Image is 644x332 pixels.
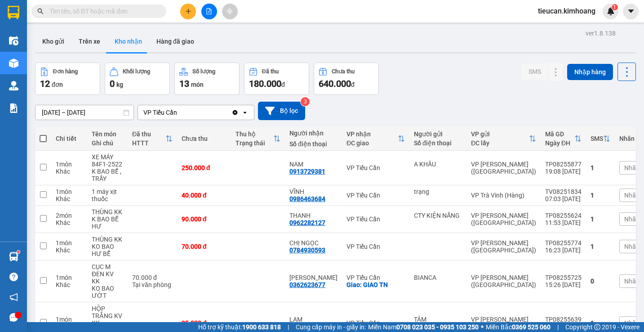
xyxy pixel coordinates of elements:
[414,212,462,219] div: CTY KIỆN NĂNG
[541,127,586,151] th: Toggle SortBy
[231,127,285,151] th: Toggle SortBy
[244,63,309,95] button: Đã thu180.000đ
[53,68,78,75] div: Đơn hàng
[8,6,19,19] img: logo-vxr
[262,68,279,75] div: Đã thu
[512,323,551,331] strong: 0369 525 060
[289,239,338,247] div: CHỊ NGỌC
[92,215,123,230] div: K BAO BỂ HƯ
[471,274,536,288] div: VP [PERSON_NAME] ([GEOGRAPHIC_DATA])
[346,243,405,250] div: VP Tiểu Cần
[613,4,616,10] span: 1
[235,130,273,138] div: Thu hộ
[289,274,338,281] div: MAI TRINH
[545,247,582,254] div: 16:23 [DATE]
[17,251,20,253] sup: 1
[258,102,305,120] button: Bộ lọc
[346,281,405,288] div: Giao: GIAO TN
[149,31,201,52] button: Hàng đã giao
[281,81,285,88] span: đ
[56,188,83,195] div: 1 món
[132,274,173,281] div: 70.000 đ
[545,274,582,281] div: TP08255725
[182,135,227,142] div: Chưa thu
[249,78,281,89] span: 180.000
[289,188,338,195] div: VĨNH
[182,192,227,199] div: 40.000 đ
[471,130,529,138] div: VP gửi
[40,78,50,89] span: 12
[346,319,405,327] div: VP Tiểu Cần
[132,130,165,138] div: Đã thu
[414,161,462,168] div: A KHẦU
[486,322,551,332] span: Miền Bắc
[56,168,83,175] div: Khác
[471,212,536,226] div: VP [PERSON_NAME] ([GEOGRAPHIC_DATA])
[110,78,115,89] span: 0
[591,215,610,223] div: 1
[56,135,83,142] div: Chi tiết
[624,278,640,285] span: Nhãn
[567,64,613,80] button: Nhập hàng
[192,68,215,75] div: Số lượng
[346,139,398,147] div: ĐC giao
[289,219,325,226] div: 0962282127
[71,31,107,52] button: Trên xe
[586,28,616,38] div: ver 1.8.138
[594,324,600,330] span: copyright
[56,212,83,219] div: 2 món
[396,323,479,331] strong: 0708 023 035 - 0935 103 250
[346,130,398,138] div: VP nhận
[56,219,83,226] div: Khác
[557,322,559,332] span: |
[182,319,227,327] div: 35.000 đ
[185,8,191,14] span: plus
[591,278,610,285] div: 0
[178,108,179,117] input: Selected VP Tiểu Cần.
[624,243,640,250] span: Nhãn
[9,36,18,45] img: warehouse-icon
[56,281,83,288] div: Khác
[289,168,325,175] div: 0913729381
[92,139,123,147] div: Ghi chú
[105,63,170,95] button: Khối lượng0kg
[235,139,273,147] div: Trạng thái
[545,161,582,168] div: TP08255877
[288,322,289,332] span: |
[612,4,618,10] sup: 1
[545,212,582,219] div: TP08255624
[466,127,541,151] th: Toggle SortBy
[545,281,582,288] div: 15:26 [DATE]
[545,219,582,226] div: 11:53 [DATE]
[198,322,281,332] span: Hỗ trợ kỹ thuật:
[180,4,196,19] button: plus
[182,243,227,250] div: 70.000 đ
[56,316,83,323] div: 1 món
[591,192,610,199] div: 1
[92,263,123,285] div: CỤC M ĐEN KV KK
[545,239,582,247] div: TP08255774
[332,68,355,75] div: Chưa thu
[346,164,405,171] div: VP Tiểu Cần
[289,140,338,148] div: Số điện thoại
[624,215,640,223] span: Nhãn
[107,31,149,52] button: Kho nhận
[92,285,123,299] div: KO BAO ƯỚT
[471,139,529,147] div: ĐC lấy
[132,281,173,288] div: Tại văn phòng
[52,81,63,88] span: đơn
[92,236,123,243] div: THÙNG KK
[35,31,71,52] button: Kho gửi
[92,153,123,168] div: XE MÁY 84F1-2522
[9,273,18,281] span: question-circle
[342,127,409,151] th: Toggle SortBy
[9,293,18,301] span: notification
[92,188,123,202] div: 1 máy xịt thuốc
[471,161,536,175] div: VP [PERSON_NAME] ([GEOGRAPHIC_DATA])
[35,63,100,95] button: Đơn hàng12đơn
[301,97,310,106] sup: 3
[289,316,338,323] div: LAM
[92,243,123,257] div: KO BAO HƯ BỂ
[346,274,405,281] div: VP Tiểu Cần
[92,208,123,215] div: THÙNG KK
